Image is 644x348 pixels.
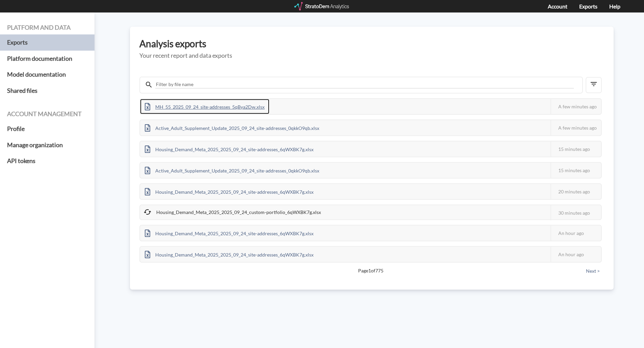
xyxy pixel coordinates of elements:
input: Filter by file name [155,81,574,88]
div: Housing_Demand_Meta_2025_2025_09_24_site-addresses_6qWXBK7g.xlsx [140,225,318,241]
div: MH_55_2025_09_24_site-addresses_5qBya2Dw.xlsx [140,99,269,114]
h5: Your recent report and data exports [139,52,604,59]
a: Exports [579,3,597,9]
div: Housing_Demand_Meta_2025_2025_09_24_site-addresses_6qWXBK7g.xlsx [140,247,318,262]
a: Housing_Demand_Meta_2025_2025_09_24_site-addresses_6qWXBK7g.xlsx [140,145,318,151]
div: 15 minutes ago [551,163,601,178]
div: Active_Adult_Supplement_Update_2025_09_24_site-addresses_0qkkO9qb.xlsx [140,120,324,135]
div: A few minutes ago [551,120,601,135]
a: Platform documentation [7,51,87,67]
a: Model documentation [7,66,87,83]
a: Housing_Demand_Meta_2025_2025_09_24_site-addresses_6qWXBK7g.xlsx [140,230,318,235]
a: Active_Adult_Supplement_Update_2025_09_24_site-addresses_0qkkO9qb.xlsx [140,124,324,130]
a: Profile [7,121,87,137]
h3: Analysis exports [139,38,604,49]
a: Help [609,3,620,9]
a: MH_55_2025_09_24_site-addresses_5qBya2Dw.xlsx [140,103,269,109]
a: Active_Adult_Supplement_Update_2025_09_24_site-addresses_0qkkO9qb.xlsx [140,167,324,172]
div: 30 minutes ago [551,205,601,220]
a: Manage organization [7,137,87,153]
div: Housing_Demand_Meta_2025_2025_09_24_site-addresses_6qWXBK7g.xlsx [140,141,318,157]
a: Account [548,3,567,9]
div: Housing_Demand_Meta_2025_2025_09_24_custom-portfolio_6qWXBK7g.xlsx [140,205,326,219]
div: Housing_Demand_Meta_2025_2025_09_24_site-addresses_6qWXBK7g.xlsx [140,184,318,199]
span: Page 1 of 775 [163,267,578,274]
a: API tokens [7,153,87,169]
a: Exports [7,34,87,51]
h4: Account management [7,111,87,117]
a: Shared files [7,83,87,99]
h4: Platform and data [7,24,87,31]
div: An hour ago [551,247,601,262]
button: Next > [584,267,602,275]
div: 20 minutes ago [551,184,601,199]
div: Active_Adult_Supplement_Update_2025_09_24_site-addresses_0qkkO9qb.xlsx [140,163,324,178]
div: A few minutes ago [551,99,601,114]
a: Housing_Demand_Meta_2025_2025_09_24_site-addresses_6qWXBK7g.xlsx [140,251,318,257]
div: An hour ago [551,225,601,241]
a: Housing_Demand_Meta_2025_2025_09_24_site-addresses_6qWXBK7g.xlsx [140,188,318,194]
div: 15 minutes ago [551,141,601,157]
